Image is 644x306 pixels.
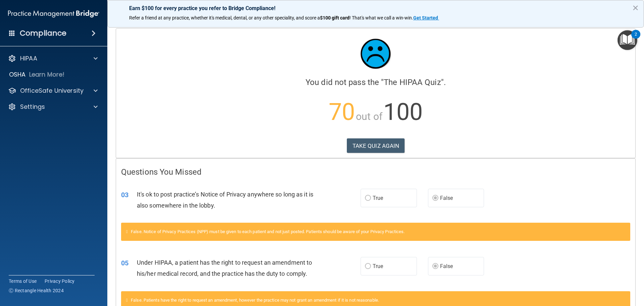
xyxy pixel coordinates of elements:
[45,278,75,285] a: Privacy Policy
[8,7,99,20] img: PMB logo
[9,71,26,79] p: OSHA
[137,259,312,277] span: Under HIPAA, a patient has the right to request an amendment to his/her medical record, and the p...
[356,111,382,122] span: out of
[121,259,128,267] span: 05
[632,2,639,13] button: Close
[8,54,98,62] a: HIPAA
[9,278,37,285] a: Terms of Use
[129,5,622,11] p: Earn $100 for every practice you refer to Bridge Compliance!
[131,229,405,234] span: False. Notice of Privacy Practices (NPP) must be given to each patient and not just posted. Patie...
[20,54,37,62] p: HIPAA
[329,98,355,126] span: 70
[29,71,65,79] p: Learn More!
[20,87,84,95] p: OfficeSafe University
[413,15,438,20] strong: Get Started
[121,168,630,176] h4: Questions You Missed
[129,15,320,20] span: Refer a friend at any practice, whether it's medical, dental, or any other speciality, and score a
[432,264,438,269] input: False
[20,29,66,38] h4: Compliance
[8,103,98,111] a: Settings
[384,78,441,87] span: The HIPAA Quiz
[121,78,630,87] h4: You did not pass the " ".
[347,138,405,153] button: TAKE QUIZ AGAIN
[440,263,453,269] span: False
[365,264,371,269] input: True
[9,287,64,294] span: Ⓒ Rectangle Health 2024
[350,15,413,20] span: ! That's what we call a win-win.
[383,98,423,126] span: 100
[8,87,98,95] a: OfficeSafe University
[320,15,350,20] strong: $100 gift card
[121,191,128,199] span: 03
[131,298,379,303] span: False. Patients have the right to request an amendment, however the practice may not grant an ame...
[20,103,45,111] p: Settings
[432,196,438,201] input: False
[373,263,383,269] span: True
[373,195,383,201] span: True
[137,191,313,209] span: It's ok to post practice’s Notice of Privacy anywhere so long as it is also somewhere in the lobby.
[365,196,371,201] input: True
[413,15,439,20] a: Get Started
[618,30,637,50] button: Open Resource Center, 2 new notifications
[440,195,453,201] span: False
[356,34,396,74] img: sad_face.ecc698e2.jpg
[635,34,637,43] div: 2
